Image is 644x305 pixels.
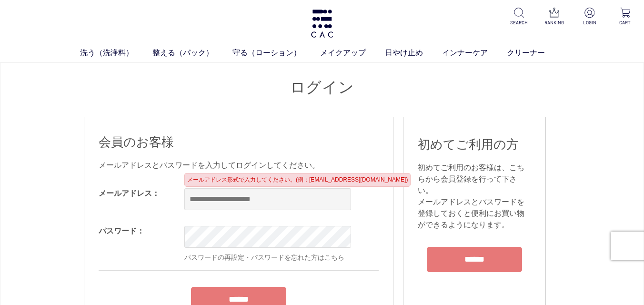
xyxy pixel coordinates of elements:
a: 洗う（洗浄料） [80,47,152,59]
p: RANKING [543,19,566,26]
label: メールアドレス： [99,189,160,197]
a: CART [614,8,636,26]
p: SEARCH [508,19,531,26]
a: クリーナー [507,47,564,59]
a: メイクアップ [320,47,385,59]
a: 整える（パック） [152,47,232,59]
a: LOGIN [578,8,601,26]
a: インナーケア [442,47,507,59]
a: SEARCH [508,8,531,26]
div: 初めてご利用のお客様は、こちらから会員登録を行って下さい。 メールアドレスとパスワードを登録しておくと便利にお買い物ができるようになります。 [418,162,531,231]
a: RANKING [543,8,566,26]
p: CART [614,19,636,26]
label: パスワード： [99,227,144,235]
span: 会員のお客様 [99,135,174,149]
a: パスワードの再設定・パスワードを忘れた方はこちら [184,254,344,261]
img: logo [310,10,334,38]
h1: ログイン [84,77,560,98]
a: 守る（ローション） [232,47,320,59]
p: LOGIN [578,19,601,26]
span: 初めてご利用の方 [418,137,519,152]
a: 日やけ止め [385,47,442,59]
div: メールアドレスとパスワードを入力してログインしてください。 [99,160,379,171]
div: メールアドレス形式で入力してください。(例：[EMAIL_ADDRESS][DOMAIN_NAME]) [184,173,411,187]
